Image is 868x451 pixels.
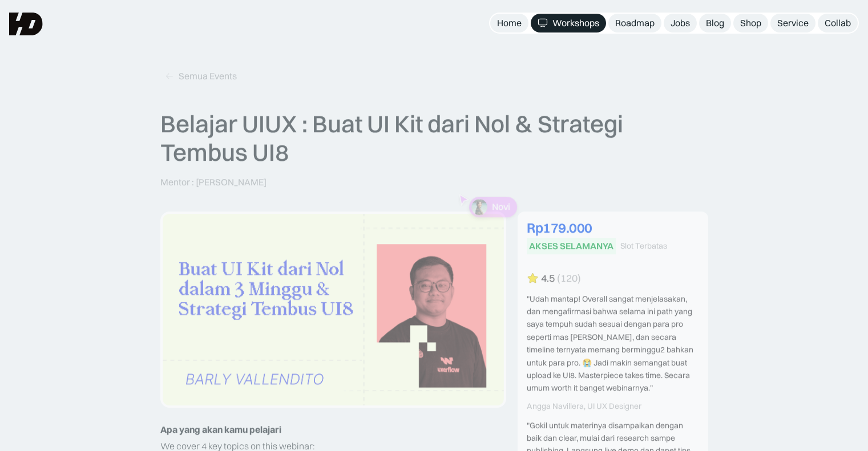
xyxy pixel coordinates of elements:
div: Collab [825,17,851,29]
div: Home [497,17,522,29]
div: Rp179.000 [527,221,699,234]
p: Belajar UIUX : Buat UI Kit dari Nol & Strategi Tembus UI8 [160,109,708,167]
p: Mentor : [PERSON_NAME] [160,176,267,188]
a: Home [490,14,528,32]
div: AKSES SELAMANYA [529,240,613,252]
p: Novi [492,201,510,212]
div: Semua Events [179,70,237,82]
strong: Apa yang akan kamu pelajari [160,424,281,436]
div: Slot Terbatas [620,241,667,251]
a: Jobs [664,14,697,32]
div: Shop [740,17,761,29]
div: Jobs [671,17,690,29]
a: Collab [818,14,858,32]
div: Roadmap [615,17,655,29]
div: Workshops [552,17,599,29]
div: 4.5 [541,273,555,285]
a: Service [770,14,815,32]
a: Semua Events [160,67,241,86]
div: "Udah mantap! Overall sangat menjelasakan, dan mengafirmasi bahwa selama ini path yang saya tempu... [527,292,699,395]
a: Blog [699,14,731,32]
div: Service [777,17,809,29]
div: Angga Navillera, UI UX Designer [527,401,699,411]
div: (120) [557,273,581,285]
a: Roadmap [608,14,661,32]
a: Workshops [531,14,606,32]
a: Shop [733,14,768,32]
div: Blog [706,17,724,29]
